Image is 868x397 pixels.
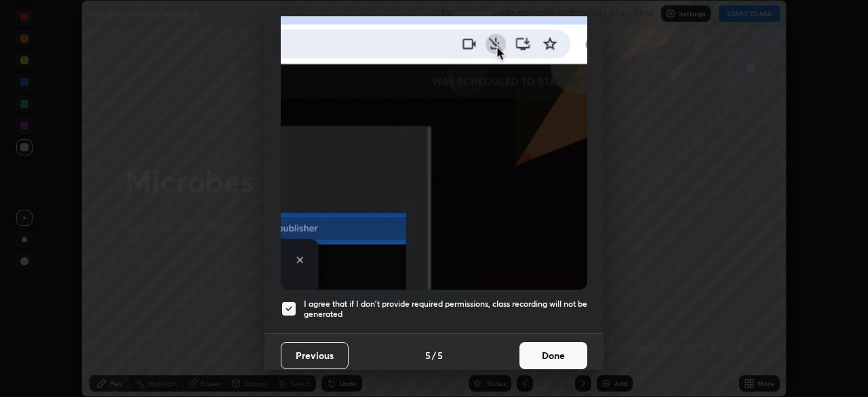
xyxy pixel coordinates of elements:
[425,348,431,362] h4: 5
[432,348,436,362] h4: /
[437,348,443,362] h4: 5
[281,342,349,369] button: Previous
[519,342,587,369] button: Done
[304,299,587,320] h5: I agree that if I don't provide required permissions, class recording will not be generated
